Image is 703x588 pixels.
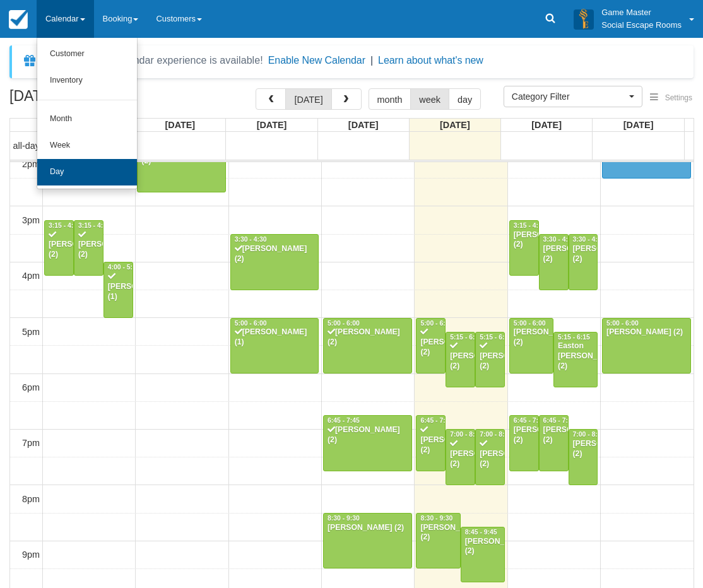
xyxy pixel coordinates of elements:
a: 8:30 - 9:30[PERSON_NAME] (2) [416,513,460,568]
span: 8:45 - 9:45 [465,529,497,536]
a: 3:30 - 4:30[PERSON_NAME] (2) [230,234,319,290]
div: [PERSON_NAME] (2) [606,327,687,338]
a: [PERSON_NAME] (2) [137,136,226,192]
button: [DATE] [285,88,331,110]
div: [PERSON_NAME] (2) [464,537,501,557]
a: 5:00 - 6:00[PERSON_NAME] (2) [416,318,446,373]
div: [PERSON_NAME] (2) [234,244,316,264]
a: 5:00 - 6:00[PERSON_NAME] (2) [323,318,412,373]
a: 5:00 - 6:00[PERSON_NAME] (2) [602,318,691,373]
span: 5:15 - 6:15 [450,334,482,341]
span: 7pm [22,438,40,448]
a: 3:15 - 4:15[PERSON_NAME] (2) [74,220,103,276]
span: 3:15 - 4:15 [49,222,81,229]
span: 8pm [22,494,40,504]
button: Enable New Calendar [268,54,365,67]
div: [PERSON_NAME] (2) [543,244,565,264]
a: 5:00 - 6:00[PERSON_NAME] (2) [509,318,553,373]
button: month [369,88,411,110]
span: 5:00 - 6:00 [235,320,267,327]
span: [DATE] [348,120,379,130]
div: [PERSON_NAME] (2) [513,425,535,445]
div: [PERSON_NAME] (1) [107,272,129,302]
span: 6:45 - 7:45 [328,417,360,424]
a: 6:45 - 7:45[PERSON_NAME] (2) [323,415,412,471]
span: 5:15 - 6:15 [558,334,590,341]
p: Game Master [601,6,682,19]
img: checkfront-main-nav-mini-logo.png [9,10,28,29]
ul: Calendar [37,38,138,189]
span: 3:30 - 4:30 [235,236,267,243]
span: all-day [13,141,40,151]
div: [PERSON_NAME] (2) [78,230,100,261]
a: Customer [37,41,137,68]
a: 3:30 - 4:30[PERSON_NAME] (2) [569,234,598,290]
span: [DATE] [440,120,470,130]
div: A new Booking Calendar experience is available! [42,53,263,68]
a: Inventory [37,68,137,94]
div: [PERSON_NAME] (2) [572,244,594,264]
a: 3:30 - 4:30[PERSON_NAME] (2) [539,234,569,290]
span: 5:00 - 6:00 [420,320,452,327]
span: 3:30 - 4:30 [573,236,605,243]
div: [PERSON_NAME] (2) [449,341,471,372]
div: [PERSON_NAME] (2) [479,341,501,372]
a: Month [37,106,137,132]
div: [PERSON_NAME] (2) [420,523,456,543]
button: Settings [642,89,700,107]
span: 6:45 - 7:45 [420,417,452,424]
span: 6:45 - 7:45 [543,417,576,424]
p: Social Escape Rooms [601,19,682,32]
button: week [410,88,449,110]
a: 6:45 - 7:45[PERSON_NAME] (2) [509,415,539,471]
div: [PERSON_NAME] (2) [479,439,501,469]
span: 3:30 - 4:30 [543,236,576,243]
img: A3 [574,9,594,29]
span: 8:30 - 9:30 [420,515,452,522]
span: 3:15 - 4:15 [514,222,546,229]
a: 7:00 - 8:00[PERSON_NAME] (2) [475,429,505,485]
a: Learn about what's new [378,55,483,66]
span: [DATE] [165,120,195,130]
div: [PERSON_NAME] (2) [449,439,471,469]
span: [DATE] [257,120,287,130]
span: 7:00 - 8:00 [573,431,605,438]
h2: [DATE] – [DATE] [9,88,169,112]
button: day [449,88,481,110]
div: [PERSON_NAME] (2) [543,425,565,445]
a: 4:00 - 5:00[PERSON_NAME] (1) [103,262,133,317]
span: 5:00 - 6:00 [514,320,546,327]
div: [PERSON_NAME] (2) [513,327,550,348]
span: 2pm [22,159,40,169]
span: 3pm [22,215,40,225]
span: Settings [665,93,692,102]
span: 6:45 - 7:45 [514,417,546,424]
span: 7:00 - 8:00 [450,431,482,438]
a: Week [37,132,137,159]
a: 5:15 - 6:15Easton [PERSON_NAME] (2) [553,332,598,387]
span: 5:00 - 6:00 [328,320,360,327]
span: [DATE] [531,120,562,130]
div: [PERSON_NAME] (2) [572,439,594,459]
span: 3:15 - 4:15 [78,222,110,229]
div: [PERSON_NAME] (1) [234,327,316,348]
a: Day [37,159,137,185]
a: 6:45 - 7:45[PERSON_NAME] (2) [416,415,446,471]
span: 7:00 - 8:00 [480,431,512,438]
a: 7:00 - 8:00[PERSON_NAME] (2) [569,429,598,485]
span: 5pm [22,327,40,337]
a: 5:15 - 6:15[PERSON_NAME] (2) [446,332,475,387]
span: 5:00 - 6:00 [606,320,639,327]
span: 5:15 - 6:15 [480,334,512,341]
span: 6pm [22,382,40,392]
a: 8:45 - 9:45[PERSON_NAME] (2) [461,527,505,582]
a: 5:15 - 6:15[PERSON_NAME] (2) [475,332,505,387]
button: Category Filter [504,86,642,107]
a: 8:30 - 9:30[PERSON_NAME] (2) [323,513,412,568]
span: | [370,55,373,66]
span: 4:00 - 5:00 [108,264,140,271]
div: [PERSON_NAME] (2) [327,327,408,348]
div: [PERSON_NAME] (2) [513,230,535,250]
span: 9pm [22,550,40,560]
span: Category Filter [512,90,626,103]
